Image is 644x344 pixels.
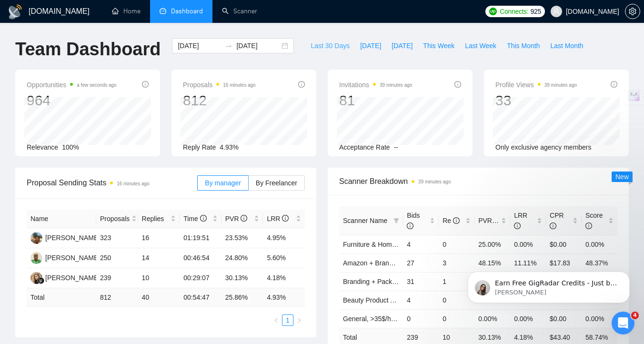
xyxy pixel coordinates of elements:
td: 4 [403,235,439,253]
a: General, >35$/h, no agency [343,315,425,323]
td: 0.00% [510,235,546,253]
span: dashboard [160,8,166,14]
button: [DATE] [386,38,418,53]
th: Name [27,210,96,228]
span: info-circle [241,215,247,222]
span: info-circle [585,223,592,229]
span: PVR [478,217,501,224]
span: info-circle [298,81,305,88]
td: 0.00% [582,309,617,328]
span: This Month [507,40,540,51]
span: Connects: [500,6,528,17]
td: 3 [439,253,474,272]
div: 964 [27,91,117,110]
img: D [30,232,42,244]
span: Bids [407,212,420,230]
a: Branding + Package, Short Prompt, >36$/h, no agency [343,278,505,285]
span: Reply Rate [183,143,216,151]
time: 16 minutes ago [223,82,255,88]
button: left [271,314,282,326]
input: Start date [178,40,221,51]
span: This Week [423,40,454,51]
time: 39 minutes ago [544,82,577,88]
img: AO [30,252,42,264]
span: LRR [267,215,289,223]
span: 4.93% [220,143,239,151]
div: 33 [495,91,577,110]
span: [DATE] [392,40,413,51]
span: user [553,8,560,15]
span: info-circle [550,223,556,229]
div: 812 [183,91,256,110]
td: 0.00% [582,235,617,253]
td: 24.80% [221,248,263,268]
span: Relevance [27,143,58,151]
h1: Team Dashboard [15,38,161,61]
a: homeHome [112,7,141,15]
a: searchScanner [222,7,257,15]
iframe: Intercom notifications повідомлення [453,252,644,318]
th: Replies [138,210,180,228]
td: 23.53% [221,228,263,248]
td: 00:29:07 [180,268,221,288]
a: 1 [282,315,293,325]
span: Score [585,212,603,230]
span: -- [394,143,398,151]
span: Invitations [339,79,412,91]
td: 16 [138,228,180,248]
div: 81 [339,91,412,110]
span: left [273,317,279,323]
span: PVR [225,215,248,223]
li: Previous Page [271,314,282,326]
span: [DATE] [360,40,381,51]
td: 5.60% [263,248,305,268]
td: 25.86 % [221,288,263,307]
button: This Month [502,38,545,53]
span: New [615,173,629,181]
span: filter [392,213,401,228]
span: filter [393,218,399,223]
td: 4.93 % [263,288,305,307]
td: 0 [439,309,474,328]
time: a few seconds ago [77,82,116,88]
a: KY[PERSON_NAME] [30,273,100,281]
span: By Freelancer [256,179,297,187]
span: right [296,317,302,323]
time: 16 minutes ago [117,181,149,186]
td: $0.00 [546,235,582,253]
span: info-circle [454,81,461,88]
span: Dashboard [171,7,203,15]
span: Time [183,215,206,223]
td: 00:46:54 [180,248,221,268]
button: This Week [418,38,460,53]
td: 4.18% [263,268,305,288]
div: [PERSON_NAME] [45,273,100,283]
td: 10 [138,268,180,288]
li: 1 [282,314,293,326]
span: Proposal Sending Stats [27,177,197,189]
span: info-circle [514,223,521,229]
img: logo [8,4,23,20]
td: 01:19:51 [180,228,221,248]
td: 00:54:47 [180,288,221,307]
time: 39 minutes ago [380,82,412,88]
span: swap-right [225,42,232,50]
li: Next Page [293,314,305,326]
span: LRR [514,212,527,230]
div: [PERSON_NAME] [45,253,100,263]
a: D[PERSON_NAME] [30,233,100,241]
time: 39 minutes ago [418,179,451,184]
span: By manager [205,179,241,187]
span: Acceptance Rate [339,143,390,151]
img: upwork-logo.png [489,8,497,15]
td: 0.00% [474,309,510,328]
td: $0.00 [546,309,582,328]
td: 30.13% [221,268,263,288]
span: info-circle [282,215,289,222]
td: 1 [439,272,474,291]
span: info-circle [453,217,460,224]
span: Scanner Breakdown [339,175,617,187]
button: setting [625,4,640,19]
